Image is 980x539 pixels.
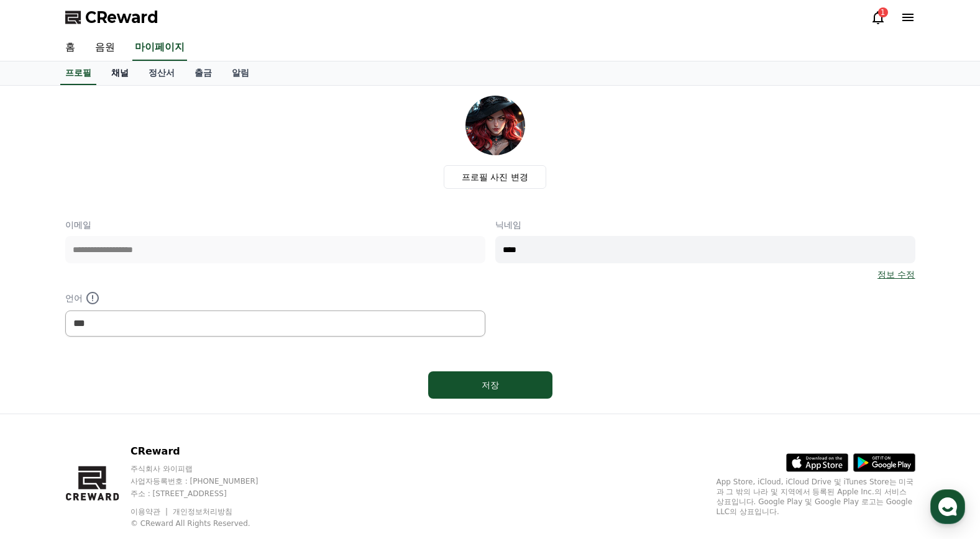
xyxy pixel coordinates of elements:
[717,477,915,517] p: App Store, iCloud, iCloud Drive 및 iTunes Store는 미국과 그 밖의 나라 및 지역에서 등록된 Apple Inc.의 서비스 상표입니다. Goo...
[139,61,185,85] a: 정산서
[85,7,158,27] span: CReward
[114,413,129,423] span: 대화
[39,412,47,422] span: 홈
[877,268,915,281] a: 정보 수정
[428,371,552,399] button: 저장
[131,444,282,459] p: CReward
[453,379,528,391] div: 저장
[222,61,259,85] a: 알림
[65,291,485,306] p: 언어
[82,394,160,425] a: 대화
[131,507,170,516] a: 이용약관
[444,165,546,189] label: 프로필 사진 변경
[185,61,222,85] a: 출금
[85,35,125,61] a: 음원
[871,10,886,25] a: 1
[131,489,282,499] p: 주소 : [STREET_ADDRESS]
[465,96,525,155] img: profile_image
[160,394,239,425] a: 설정
[131,464,282,474] p: 주식회사 와이피랩
[878,7,888,17] div: 1
[55,35,85,61] a: 홈
[65,219,485,231] p: 이메일
[173,507,232,516] a: 개인정보처리방침
[192,412,207,422] span: 설정
[65,7,158,27] a: CReward
[60,61,96,85] a: 프로필
[495,219,915,231] p: 닉네임
[101,61,139,85] a: 채널
[131,476,282,486] p: 사업자등록번호 : [PHONE_NUMBER]
[4,394,82,425] a: 홈
[132,35,187,61] a: 마이페이지
[131,519,282,528] p: © CReward All Rights Reserved.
